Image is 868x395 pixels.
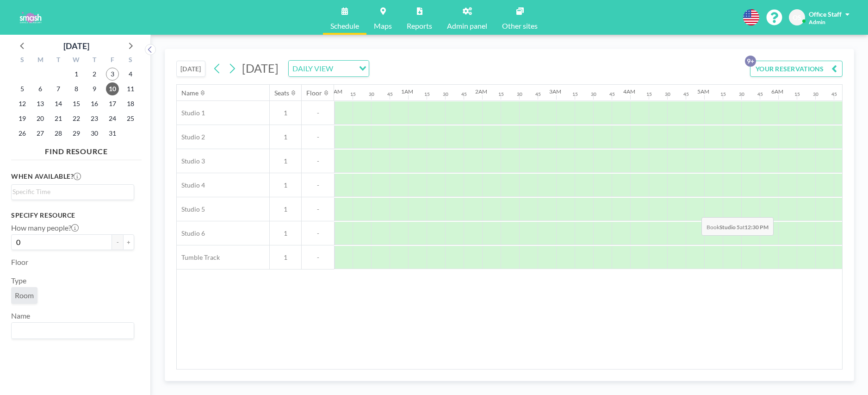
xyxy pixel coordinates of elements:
[15,8,46,27] img: organization-logo
[16,127,29,140] span: Sunday, October 26, 2025
[701,217,774,236] span: Book at
[106,112,119,125] span: Friday, October 24, 2025
[302,157,334,165] span: -
[124,112,137,125] span: Saturday, October 25, 2025
[793,13,801,22] span: OS
[739,91,744,97] div: 30
[13,55,31,67] div: S
[12,185,134,199] div: Search for option
[124,82,137,95] span: Saturday, October 11, 2025
[11,257,28,267] label: Floor
[270,133,301,141] span: 1
[809,19,825,25] span: Admin
[270,253,301,262] span: 1
[70,97,83,110] span: Wednesday, October 15, 2025
[88,127,101,140] span: Thursday, October 30, 2025
[88,112,101,125] span: Thursday, October 23, 2025
[336,63,353,75] input: Search for option
[327,88,342,95] div: 12AM
[63,39,89,52] div: [DATE]
[11,223,79,232] label: How many people?
[177,205,205,213] span: Studio 5
[443,91,448,97] div: 30
[52,97,65,110] span: Tuesday, October 14, 2025
[306,89,322,97] div: Floor
[106,82,119,95] span: Friday, October 10, 2025
[771,88,783,95] div: 6AM
[750,61,843,77] button: YOUR RESERVATIONS9+
[12,323,134,339] div: Search for option
[623,88,635,95] div: 4AM
[719,224,740,231] b: Studio 5
[121,55,139,67] div: S
[11,311,30,320] label: Name
[177,253,220,262] span: Tumble Track
[744,224,769,231] b: 12:30 PM
[112,234,123,250] button: -
[106,68,119,81] span: Friday, October 3, 2025
[85,55,103,67] div: T
[274,89,289,97] div: Seats
[475,88,487,95] div: 2AM
[88,97,101,110] span: Thursday, October 16, 2025
[330,22,359,30] span: Schedule
[502,22,538,30] span: Other sites
[291,63,335,75] span: DAILY VIEW
[270,157,301,165] span: 1
[176,61,205,77] button: [DATE]
[34,112,47,125] span: Monday, October 20, 2025
[16,97,29,110] span: Sunday, October 12, 2025
[177,229,205,238] span: Studio 6
[270,205,301,213] span: 1
[350,91,356,97] div: 15
[407,22,432,30] span: Reports
[70,82,83,95] span: Wednesday, October 8, 2025
[813,91,818,97] div: 30
[757,91,763,97] div: 45
[302,133,334,141] span: -
[124,68,137,81] span: Saturday, October 4, 2025
[177,109,205,117] span: Studio 1
[794,91,800,97] div: 15
[401,88,413,95] div: 1AM
[665,91,670,97] div: 30
[52,112,65,125] span: Tuesday, October 21, 2025
[535,91,541,97] div: 45
[424,91,430,97] div: 15
[177,181,205,189] span: Studio 4
[177,157,205,165] span: Studio 3
[50,55,68,67] div: T
[745,56,756,67] p: 9+
[461,91,467,97] div: 45
[302,229,334,238] span: -
[831,91,837,97] div: 45
[242,61,279,75] span: [DATE]
[12,325,129,337] input: Search for option
[124,97,137,110] span: Saturday, October 18, 2025
[12,187,129,197] input: Search for option
[683,91,689,97] div: 45
[103,55,121,67] div: F
[16,112,29,125] span: Sunday, October 19, 2025
[15,291,34,300] span: Room
[720,91,726,97] div: 15
[70,127,83,140] span: Wednesday, October 29, 2025
[374,22,392,30] span: Maps
[88,82,101,95] span: Thursday, October 9, 2025
[270,109,301,117] span: 1
[11,143,142,156] h4: FIND RESOURCE
[181,89,198,97] div: Name
[387,91,393,97] div: 45
[52,82,65,95] span: Tuesday, October 7, 2025
[572,91,578,97] div: 15
[177,133,205,141] span: Studio 2
[11,276,26,285] label: Type
[70,68,83,81] span: Wednesday, October 1, 2025
[549,88,561,95] div: 3AM
[302,109,334,117] span: -
[70,112,83,125] span: Wednesday, October 22, 2025
[302,253,334,262] span: -
[106,97,119,110] span: Friday, October 17, 2025
[498,91,504,97] div: 15
[11,211,134,219] h3: Specify resource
